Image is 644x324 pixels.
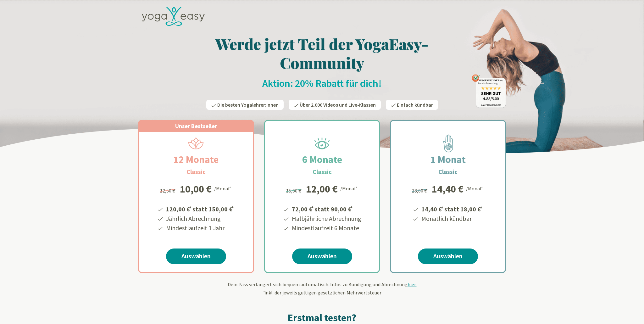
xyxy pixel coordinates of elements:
[472,74,506,108] img: ausgezeichnet_badge.png
[214,184,232,192] div: /Monat
[313,167,332,176] h3: Classic
[291,223,361,233] li: Mindestlaufzeit 6 Monate
[165,203,235,214] li: 120,00 € statt 150,00 €
[340,184,358,192] div: /Monat
[432,184,464,194] div: 14,40 €
[138,34,506,72] h1: Werde jetzt Teil der YogaEasy-Community
[292,249,352,264] a: Auswählen
[138,311,506,324] h2: Erstmal testen?
[420,203,483,214] li: 14,40 € statt 18,00 €
[418,249,478,264] a: Auswählen
[466,184,484,192] div: /Monat
[408,281,417,288] span: hier.
[138,281,506,296] div: Dein Pass verlängert sich bequem automatisch. Infos zu Kündigung und Abrechnung
[287,152,357,167] h2: 6 Monate
[397,102,433,108] span: Einfach kündbar
[412,187,429,194] span: 18,00 €
[217,102,279,108] span: Die besten Yogalehrer:innen
[438,167,458,176] h3: Classic
[306,184,338,194] div: 12,00 €
[165,223,235,233] li: Mindestlaufzeit 1 Jahr
[420,214,483,223] li: Monatlich kündbar
[415,152,481,167] h2: 1 Monat
[160,187,177,194] span: 12,50 €
[300,102,376,108] span: Über 2.000 Videos und Live-Klassen
[180,184,212,194] div: 10,00 €
[158,152,234,167] h2: 12 Monate
[166,249,226,264] a: Auswählen
[165,214,235,223] li: Jährlich Abrechnung
[291,214,361,223] li: Halbjährliche Abrechnung
[286,187,303,194] span: 15,00 €
[291,203,361,214] li: 72,00 € statt 90,00 €
[186,167,206,176] h3: Classic
[175,122,217,130] span: Unser Bestseller
[138,77,506,90] h2: Aktion: 20% Rabatt für dich!
[263,289,381,296] span: inkl. der jeweils gültigen gesetzlichen Mehrwertsteuer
